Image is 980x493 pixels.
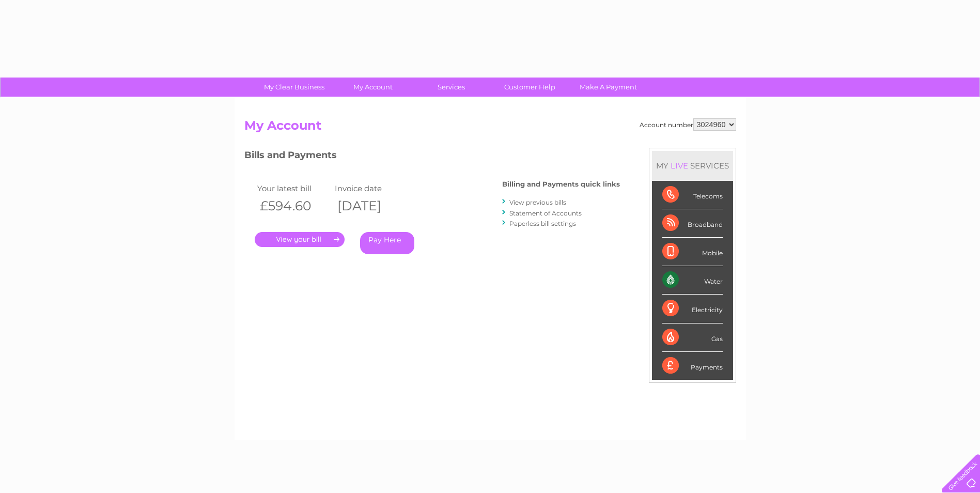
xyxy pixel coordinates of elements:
[330,78,415,97] a: My Account
[360,232,414,254] a: Pay Here
[509,198,566,206] a: View previous bills
[244,148,620,166] h3: Bills and Payments
[332,195,410,217] th: [DATE]
[509,220,576,227] a: Paperless bill settings
[662,209,723,238] div: Broadband
[640,118,736,131] div: Account number
[409,78,494,97] a: Services
[332,181,410,195] td: Invoice date
[244,118,736,138] h2: My Account
[566,78,651,97] a: Make A Payment
[255,195,332,217] th: £594.60
[662,266,723,295] div: Water
[662,238,723,266] div: Mobile
[668,161,690,171] div: LIVE
[662,181,723,209] div: Telecoms
[662,352,723,380] div: Payments
[255,181,332,195] td: Your latest bill
[252,78,337,97] a: My Clear Business
[487,78,572,97] a: Customer Help
[662,323,723,352] div: Gas
[502,180,620,188] h4: Billing and Payments quick links
[255,232,345,247] a: .
[509,209,582,217] a: Statement of Accounts
[652,151,733,180] div: MY SERVICES
[662,295,723,323] div: Electricity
